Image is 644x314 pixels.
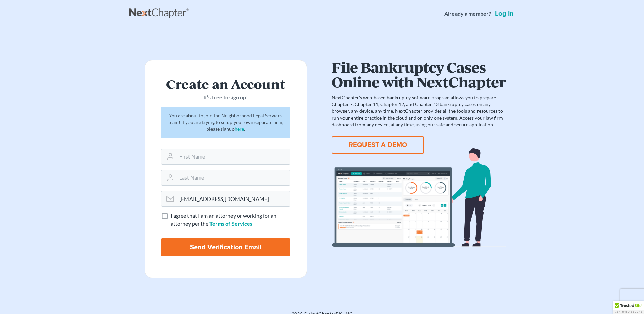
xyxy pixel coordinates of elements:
img: dashboard-867a026336fddd4d87f0941869007d5e2a59e2bc3a7d80a2916e9f42c0117099.svg [332,148,506,247]
h2: Create an Account [161,77,290,91]
input: First Name [177,149,290,164]
div: TrustedSite Certified [613,301,644,314]
span: I agree that I am an attorney or working for an attorney per the [171,212,276,227]
input: Send Verification Email [161,238,290,256]
a: Log in [494,10,515,17]
strong: Already a member? [444,10,491,18]
input: Email Address [177,191,290,206]
h1: File Bankruptcy Cases Online with NextChapter [332,60,506,89]
a: Terms of Services [209,220,252,227]
p: It’s free to sign up! [161,93,290,101]
button: REQUEST A DEMO [332,136,424,154]
input: Last Name [177,170,290,185]
a: here [235,126,244,132]
div: You are about to join the Neighborhood Legal Services team! If you are trying to setup your own s... [161,107,290,138]
p: NextChapter’s web-based bankruptcy software program allows you to prepare Chapter 7, Chapter 11, ... [332,94,506,128]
